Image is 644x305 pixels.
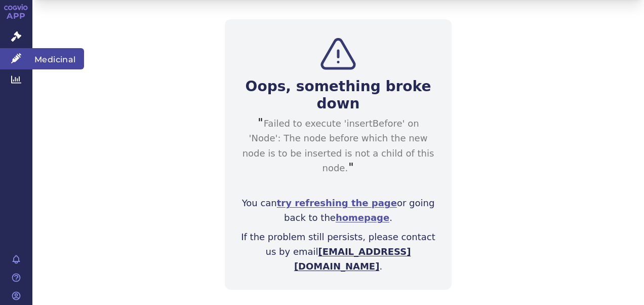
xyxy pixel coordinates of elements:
[241,116,435,175] p: Failed to execute 'insertBefore' on 'Node': The node before which the new node is to be inserted ...
[336,212,389,223] a: homepage
[241,196,435,225] p: You can or going back to the .
[294,246,411,272] a: [EMAIL_ADDRESS][DOMAIN_NAME]
[241,230,435,274] p: If the problem still persists, please contact us by email .
[348,161,354,174] span: "
[277,198,397,208] a: try refreshing the page
[257,116,263,129] span: "
[7,11,25,21] font: APP
[241,78,435,112] h2: Oops, something broke down
[32,48,84,69] span: Medicinal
